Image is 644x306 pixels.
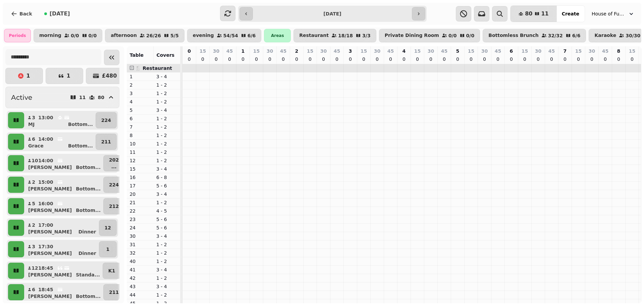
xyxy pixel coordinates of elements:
button: 313:00MJBottom... [25,112,94,128]
span: [DATE] [50,11,70,16]
p: 5 - 6 [156,216,178,223]
p: 202 [109,157,119,163]
p: 5 [32,200,36,207]
p: 1 - 2 [156,292,178,298]
p: 0 [240,56,246,62]
p: 0 [361,56,366,62]
p: 1 - 2 [156,98,178,105]
p: 45 [280,48,286,54]
p: 0 [267,56,272,62]
p: 1 - 2 [156,157,178,164]
p: Restaurant [299,33,329,38]
p: morning [39,33,61,38]
p: 18 / 18 [338,33,353,38]
p: 30 [589,48,595,54]
p: 0 [428,56,433,62]
p: 1 - 2 [156,115,178,122]
p: £ 480 [102,73,117,79]
p: 3 [349,48,352,54]
p: 31 [129,241,151,248]
button: 12 [99,220,117,236]
p: 0 / 0 [466,33,475,38]
p: [PERSON_NAME] [28,271,72,278]
p: 6 / 6 [572,33,581,38]
p: 2 [32,222,36,228]
p: 4 [129,98,151,105]
p: 41 [129,266,151,273]
p: 16 [129,174,151,181]
button: [DATE] [39,6,75,22]
button: Active1180 [5,87,119,108]
p: 13:00 [38,114,53,121]
p: 211 [109,289,119,296]
div: Periods [4,29,31,42]
p: 30 [374,48,380,54]
p: 30 [428,48,434,54]
div: Areas [264,29,291,42]
p: ... [109,163,119,170]
p: 6 [510,48,513,54]
p: 42 [129,275,151,281]
p: [PERSON_NAME] [28,207,72,214]
p: 15 [629,48,635,54]
button: morning0/00/0 [34,29,102,42]
p: [PERSON_NAME] [28,293,72,300]
p: 45 [226,48,233,54]
p: 14:00 [38,136,53,142]
p: 20 [129,191,151,198]
span: Table [129,52,144,58]
p: 3 - 4 [156,107,178,114]
p: 3 - 4 [156,73,178,80]
p: 0 [455,56,460,62]
p: 26 / 26 [146,33,161,38]
p: K1 [108,267,115,274]
p: 5 [129,107,151,114]
p: 32 [129,250,151,256]
p: 7 [129,124,151,130]
p: 11 [79,95,86,100]
button: 211 [103,284,124,300]
span: 80 [525,11,532,16]
p: 30 / 30 [626,33,640,38]
p: 43 [129,283,151,290]
button: 614:00GraceBottom... [25,134,94,150]
p: 0 [254,56,259,62]
p: 0 [441,56,447,62]
p: 0 [200,56,205,62]
p: 211 [101,138,111,145]
p: Bottom ... [76,164,101,171]
p: 1 [241,48,245,54]
p: 7 [563,48,567,54]
p: 17:30 [38,243,53,250]
p: 14:00 [38,157,53,164]
button: Collapse sidebar [104,50,119,65]
p: 15 [522,48,528,54]
p: 21 [129,199,151,206]
p: 15 [200,48,206,54]
p: 4 - 5 [156,208,178,214]
p: 0 [227,56,232,62]
p: 0 [522,56,527,62]
p: 1 [66,73,70,79]
p: 8 [617,48,621,54]
p: 23 [129,216,151,223]
button: 215:00[PERSON_NAME]Bottom... [25,177,102,193]
span: House of Fu Manchester [592,10,625,17]
p: 11 [129,149,151,156]
p: Bottom ... [68,121,93,128]
p: 0 [321,56,326,62]
button: Create [556,6,585,22]
p: 17 [129,182,151,189]
p: 22 [129,208,151,214]
p: 45 [548,48,555,54]
button: 224 [96,112,117,128]
p: 45 [334,48,340,54]
p: 15 [468,48,474,54]
p: 0 [294,56,299,62]
p: 224 [101,117,111,124]
p: 24 [129,224,151,231]
p: 2 [129,82,151,88]
button: 224 [103,177,124,193]
p: 30 [213,48,219,54]
p: 5 - 6 [156,224,178,231]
